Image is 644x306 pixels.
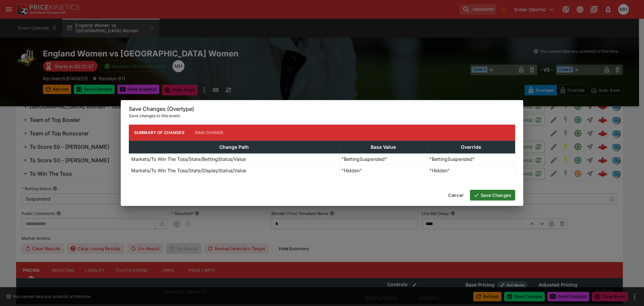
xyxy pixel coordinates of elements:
td: "BettingSuspended" [427,153,515,165]
td: "Hidden" [427,165,515,176]
button: Summary of Changes [129,125,190,141]
button: Save Changes [470,190,515,201]
td: "Hidden" [339,165,427,176]
th: Change Path [129,141,339,153]
td: "BettingSuspended" [339,153,427,165]
th: Override [427,141,515,153]
button: Cancel [444,190,467,201]
p: Markets/To Win The Toss/State/DisplayStatus/Value [131,167,246,174]
button: Raw Change [190,125,229,141]
th: Base Value [339,141,427,153]
p: Save changes to this event. [129,113,515,119]
p: Markets/To Win The Toss/State/BettingStatus/Value [131,156,246,163]
h6: Save Changes (Overtype) [129,105,515,113]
